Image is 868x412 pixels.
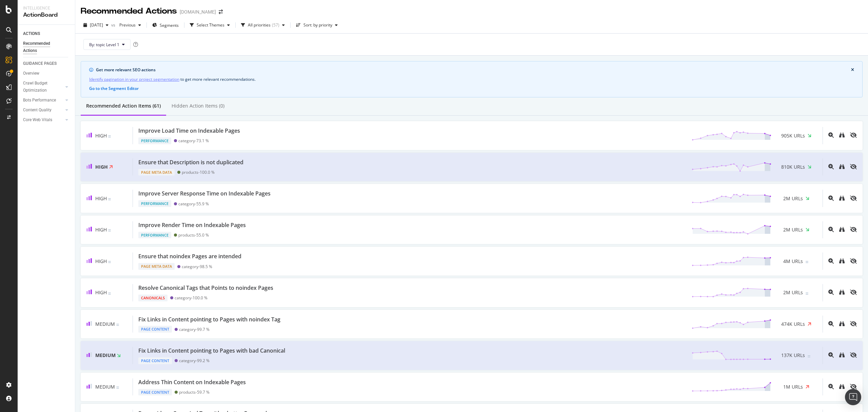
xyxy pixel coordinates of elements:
[95,321,115,327] span: Medium
[116,324,119,326] img: Equal
[839,290,845,296] a: binoculars
[150,20,181,31] button: Segments
[839,289,845,295] div: binoculars
[108,229,111,231] img: Equal
[828,132,834,138] div: magnifying-glass-plus
[272,23,279,27] div: ( 57 )
[850,258,857,264] div: eye-slash
[839,353,845,358] a: binoculars
[89,76,179,83] a: Identify pagination in your project segmentation
[303,23,332,27] div: Sort: by priority
[219,10,223,14] div: arrow-right-arrow-left
[96,67,851,73] div: Get more relevant SEO actions
[83,39,131,50] button: By: topic Level 1
[850,384,857,389] div: eye-slash
[828,289,834,295] div: magnifying-glass-plus
[179,358,210,363] div: category - 99.2 %
[839,258,845,264] div: binoculars
[839,195,845,201] div: binoculars
[783,289,803,296] span: 2M URLs
[23,40,64,54] div: Recommended Actions
[89,86,139,92] button: Go to the Segment Editor
[828,227,834,232] div: magnifying-glass-plus
[117,20,144,31] button: Previous
[806,293,808,295] img: Equal
[172,102,224,109] div: Hidden Action Items (0)
[23,107,52,114] div: Content Quality
[178,232,209,238] div: products - 55.0 %
[95,289,107,296] span: High
[95,258,107,264] span: High
[23,30,40,37] div: ACTIONS
[138,158,243,166] div: Ensure that Description is not duplicated
[781,321,805,327] span: 474K URLs
[117,22,136,28] span: Previous
[839,321,845,326] div: binoculars
[138,190,271,198] div: Improve Server Response Time on Indexable Pages
[23,116,52,124] div: Core Web Vitals
[850,352,857,358] div: eye-slash
[179,327,210,332] div: category - 99.7 %
[839,196,845,202] a: binoculars
[175,295,208,300] div: category - 100.0 %
[781,352,805,359] span: 137K URLs
[180,8,216,15] div: [DOMAIN_NAME]
[187,20,233,31] button: Select Themes
[178,138,209,143] div: category - 73.1 %
[138,127,240,135] div: Improve Load Time on Indexable Pages
[138,200,171,207] div: Performance
[116,387,119,389] img: Equal
[138,316,280,323] div: Fix Links in Content pointing to Pages with noindex Tag
[783,226,803,233] span: 2M URLs
[828,195,834,201] div: magnifying-glass-plus
[81,20,111,31] button: [DATE]
[850,132,857,138] div: eye-slash
[23,60,70,67] a: GUIDANCE PAGES
[138,347,285,355] div: Fix Links in Content pointing to Pages with bad Canonical
[138,378,246,386] div: Address Thin Content on Indexable Pages
[138,137,171,144] div: Performance
[23,60,57,67] div: GUIDANCE PAGES
[89,42,119,48] span: By: topic Level 1
[197,23,224,27] div: Select Themes
[808,355,810,357] img: Equal
[23,116,63,124] a: Core Web Vitals
[81,5,177,17] div: Recommended Actions
[238,20,288,31] button: All priorities(57)
[182,170,215,175] div: products - 100.0 %
[86,102,161,109] div: Recommended Action Items (61)
[23,70,39,77] div: Overview
[828,258,834,264] div: magnifying-glass-plus
[850,164,857,169] div: eye-slash
[839,133,845,138] a: binoculars
[839,384,845,390] a: binoculars
[179,390,210,395] div: products - 59.7 %
[781,164,805,170] span: 810K URLs
[108,261,111,263] img: Equal
[781,132,805,139] span: 905K URLs
[828,164,834,169] div: magnifying-glass-plus
[95,226,107,233] span: High
[138,284,273,292] div: Resolve Canonical Tags that Points to noindex Pages
[138,263,175,270] div: Page Meta Data
[182,264,212,269] div: category - 98.5 %
[839,132,845,138] div: binoculars
[23,11,70,19] div: ActionBoard
[845,389,861,405] div: Open Intercom Messenger
[90,22,103,28] span: 2025 Aug. 11th
[108,293,111,295] img: Equal
[828,384,834,389] div: magnifying-glass-plus
[828,321,834,326] div: magnifying-glass-plus
[839,321,845,327] a: binoculars
[138,357,172,364] div: Page Content
[839,164,845,169] div: binoculars
[850,195,857,201] div: eye-slash
[111,22,117,28] span: vs
[138,389,172,396] div: Page Content
[81,61,863,97] div: info banner
[23,97,63,104] a: Bots Performance
[23,5,70,11] div: Intelligence
[95,352,116,358] span: Medium
[108,135,111,137] img: Equal
[160,22,179,28] span: Segments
